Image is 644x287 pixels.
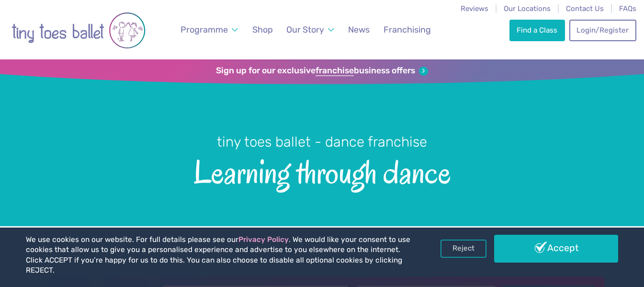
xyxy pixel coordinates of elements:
[282,19,339,41] a: Our Story
[384,24,431,34] span: Franchising
[17,151,627,190] span: Learning through dance
[569,20,636,41] a: Login/Register
[379,19,435,41] a: Franchising
[26,235,410,276] p: We use cookies on our website. For full details please see our . We would like your consent to us...
[217,134,427,150] small: tiny toes ballet - dance franchise
[316,66,354,76] strong: franchise
[286,24,324,34] span: Our Story
[441,240,486,258] a: Reject
[494,235,618,263] a: Accept
[248,19,277,41] a: Shop
[238,235,289,244] a: Privacy Policy
[509,20,565,41] a: Find a Class
[11,6,146,55] img: tiny toes ballet
[566,4,604,13] a: Contact Us
[176,19,242,41] a: Programme
[252,24,273,34] span: Shop
[348,24,370,34] span: News
[216,66,428,76] a: Sign up for our exclusivefranchisebusiness offers
[461,4,488,13] a: Reviews
[181,24,228,34] span: Programme
[619,4,636,13] a: FAQs
[504,4,551,13] a: Our Locations
[344,19,374,41] a: News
